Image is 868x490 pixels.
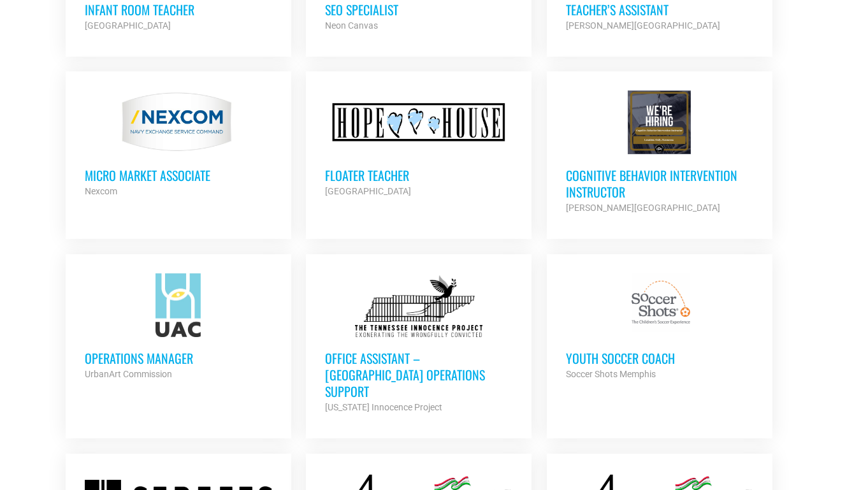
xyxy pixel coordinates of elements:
a: Floater Teacher [GEOGRAPHIC_DATA] [306,71,532,218]
a: Cognitive Behavior Intervention Instructor [PERSON_NAME][GEOGRAPHIC_DATA] [547,71,772,234]
strong: [US_STATE] Innocence Project [325,402,442,412]
strong: [PERSON_NAME][GEOGRAPHIC_DATA] [566,203,720,213]
strong: [GEOGRAPHIC_DATA] [85,20,171,31]
h3: Infant Room Teacher [85,1,272,18]
strong: UrbanArt Commission [85,369,172,379]
h3: SEO Specialist [325,1,512,18]
h3: Floater Teacher [325,167,512,184]
a: Micro Market Associate Nexcom [66,71,291,218]
strong: Neon Canvas [325,20,378,31]
h3: Operations Manager [85,350,272,366]
strong: Nexcom [85,186,117,196]
h3: Cognitive Behavior Intervention Instructor [566,167,753,200]
strong: Soccer Shots Memphis [566,369,656,379]
a: Operations Manager UrbanArt Commission [66,254,291,401]
h3: Youth Soccer Coach [566,350,753,366]
h3: Micro Market Associate [85,167,272,184]
strong: [GEOGRAPHIC_DATA] [325,186,411,196]
strong: [PERSON_NAME][GEOGRAPHIC_DATA] [566,20,720,31]
a: Youth Soccer Coach Soccer Shots Memphis [547,254,772,401]
h3: Teacher’s Assistant [566,1,753,18]
a: Office Assistant – [GEOGRAPHIC_DATA] Operations Support [US_STATE] Innocence Project [306,254,532,434]
h3: Office Assistant – [GEOGRAPHIC_DATA] Operations Support [325,350,512,400]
